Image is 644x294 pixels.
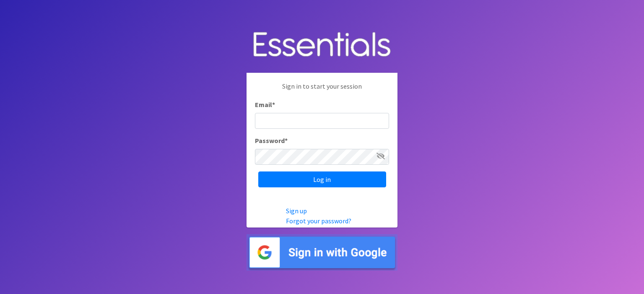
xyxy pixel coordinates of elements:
[255,135,288,146] label: Password
[255,81,389,100] p: Sign in to start your session
[258,171,386,187] input: Log in
[272,100,275,109] abbr: required
[247,23,397,66] img: Human Essentials
[247,234,397,271] img: Sign in with Google
[255,100,275,110] label: Email
[286,207,307,215] a: Sign up
[285,136,288,145] abbr: required
[286,217,351,225] a: Forgot your password?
